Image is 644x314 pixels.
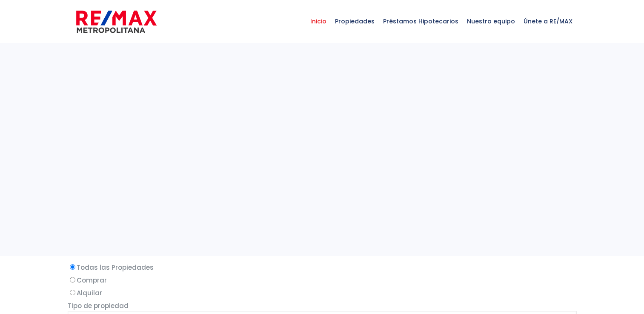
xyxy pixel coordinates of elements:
[68,262,577,273] label: Todas las Propiedades
[70,290,75,295] input: Alquilar
[306,9,331,34] span: Inicio
[76,9,157,34] img: remax-metropolitana-logo
[70,277,75,283] input: Comprar
[68,301,129,310] span: Tipo de propiedad
[379,9,463,34] span: Préstamos Hipotecarios
[70,264,75,270] input: Todas las Propiedades
[519,9,577,34] span: Únete a RE/MAX
[331,9,379,34] span: Propiedades
[68,275,577,285] label: Comprar
[68,288,577,298] label: Alquilar
[463,9,519,34] span: Nuestro equipo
